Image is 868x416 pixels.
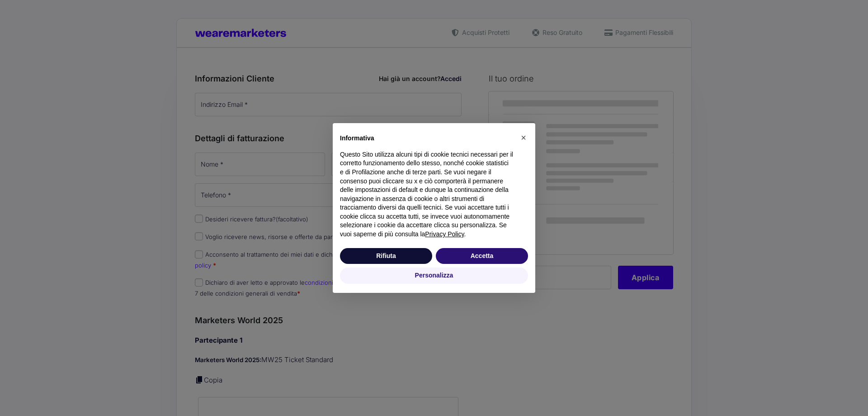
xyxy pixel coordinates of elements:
button: Chiudi questa informativa [516,130,531,145]
span: × [521,133,526,143]
button: Accetta [436,248,528,264]
p: Questo Sito utilizza alcuni tipi di cookie tecnici necessari per il corretto funzionamento dello ... [340,150,514,239]
h2: Informativa [340,134,514,143]
button: Personalizza [340,268,528,284]
button: Rifiuta [340,248,432,264]
iframe: Customerly Messenger Launcher [7,381,34,408]
a: Privacy Policy [425,230,464,238]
